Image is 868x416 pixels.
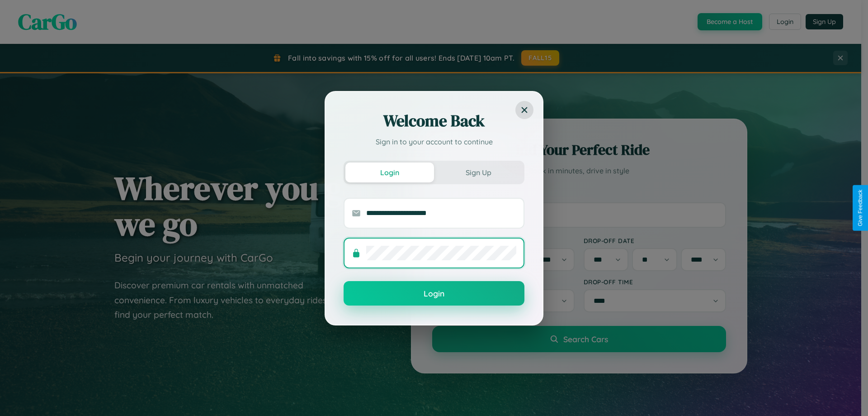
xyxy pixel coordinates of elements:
h2: Welcome Back [344,110,524,132]
button: Sign Up [434,163,523,182]
button: Login [344,281,524,306]
div: Give Feedback [857,190,863,226]
button: Login [345,163,434,182]
p: Sign in to your account to continue [344,136,524,147]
